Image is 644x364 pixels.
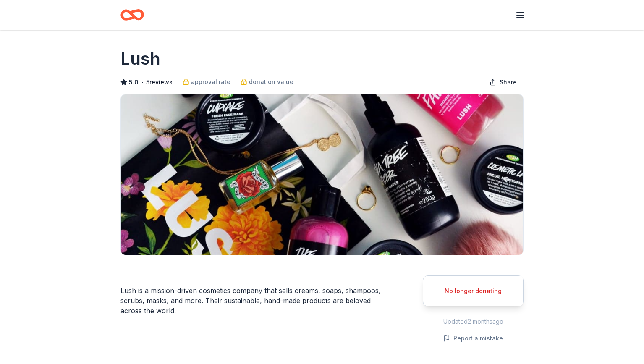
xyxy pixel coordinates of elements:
[423,317,524,327] div: Updated 2 months ago
[120,5,144,25] a: Home
[146,77,173,87] button: 5reviews
[249,77,293,87] span: donation value
[433,286,513,296] div: No longer donating
[141,79,144,86] span: •
[483,74,524,91] button: Share
[443,333,503,343] button: Report a mistake
[121,94,523,255] img: Image for Lush
[191,77,230,87] span: approval rate
[120,285,382,316] div: Lush is a mission-driven cosmetics company that sells creams, soaps, shampoos, scrubs, masks, and...
[120,47,160,71] h1: Lush
[129,77,139,87] span: 5.0
[500,77,517,87] span: Share
[183,77,230,87] a: approval rate
[241,77,293,87] a: donation value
